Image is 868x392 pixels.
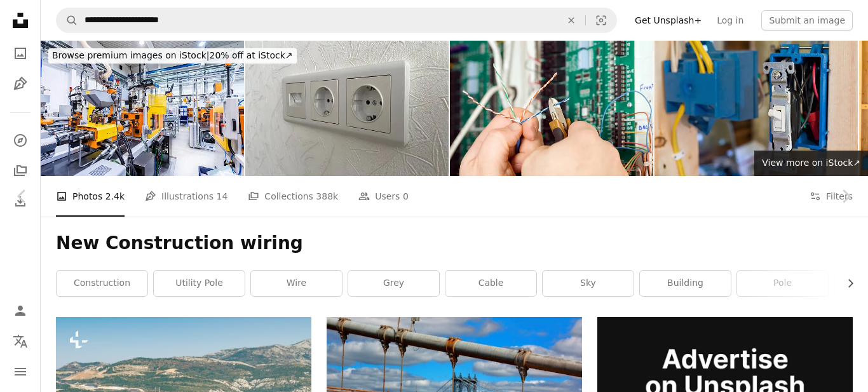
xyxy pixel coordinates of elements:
[709,10,751,30] a: Log in
[248,176,338,217] a: Collections 388k
[52,50,209,60] span: Browse premium images on iStock |
[8,128,33,153] a: Explore
[8,41,33,66] a: Photos
[8,328,33,354] button: Language
[586,8,616,32] button: Visual search
[316,189,338,203] span: 388k
[824,135,868,257] a: Next
[358,176,409,217] a: Users 0
[154,271,245,296] a: utility pole
[52,50,293,60] span: 20% off at iStock ↗
[654,41,858,176] img: New Uncovered Light Switch in a Construction Project
[8,298,33,323] a: Log in / Sign up
[543,271,634,296] a: sky
[56,232,853,255] h1: New Construction wiring
[245,41,449,176] img: two sockets in a white wall macro
[737,271,828,296] a: pole
[762,158,860,168] span: View more on iStock ↗
[450,41,653,176] img: Electrician Cutting Small Paired Wire with Blurred PC Board Background
[640,271,731,296] a: building
[445,271,536,296] a: cable
[348,271,439,296] a: grey
[761,10,853,30] button: Submit an image
[8,359,33,384] button: Menu
[56,8,617,33] form: Find visuals sitewide
[57,271,147,296] a: construction
[839,271,853,296] button: scroll list to the right
[217,189,228,203] span: 14
[41,41,304,71] a: Browse premium images on iStock|20% off at iStock↗
[754,151,868,176] a: View more on iStock↗
[57,8,78,32] button: Search Unsplash
[810,176,853,217] button: Filters
[557,8,585,32] button: Clear
[251,271,342,296] a: wire
[41,41,244,176] img: Production line of plastic industry
[8,71,33,97] a: Illustrations
[145,176,227,217] a: Illustrations 14
[627,10,709,30] a: Get Unsplash+
[403,189,409,203] span: 0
